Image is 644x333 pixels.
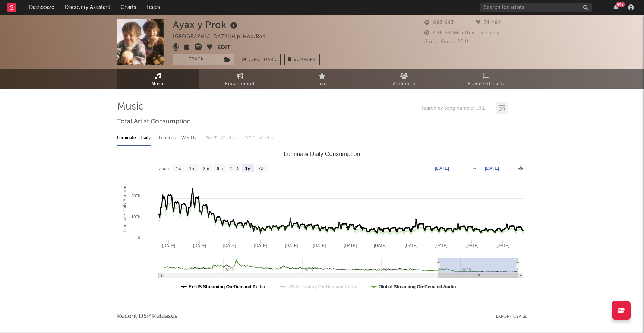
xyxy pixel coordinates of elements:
span: Live [317,80,327,89]
span: 683.693 [424,20,454,25]
button: 99+ [613,4,619,10]
text: 1y [245,166,250,171]
text: 6m [217,166,223,171]
div: Ayax y Prok [173,19,239,31]
span: Audience [393,80,416,89]
span: Music [151,80,165,89]
text: [DATE] [344,243,357,248]
button: Export CSV [496,314,527,319]
text: Luminate Daily Consumption [284,151,360,157]
span: Summary [294,58,316,62]
span: 31.464 [476,20,501,25]
text: All [259,166,263,171]
span: Total Artist Consumption [117,117,191,126]
input: Search by song name or URL [417,105,496,111]
span: 498.593 Monthly Listeners [424,31,499,35]
text: US Streaming On-Demand Audio [288,284,357,289]
a: Audience [363,69,445,89]
text: [DATE] [374,243,387,248]
text: [DATE] [405,243,418,248]
a: Playlists/Charts [445,69,527,89]
span: Jump Score: 20.0 [424,39,468,44]
text: 0 [138,235,140,240]
text: [DATE] [193,243,206,248]
a: Music [117,69,199,89]
a: Engagement [199,69,281,89]
text: Global Streaming On-Demand Audio [379,284,456,289]
text: [DATE] [496,243,509,248]
svg: Luminate Daily Consumption [117,148,527,297]
text: Ex-US Streaming On-Demand Audio [189,284,265,289]
text: 100k [131,215,140,219]
text: 200k [131,194,140,198]
input: Search for artists [480,3,592,12]
a: Benchmark [238,54,281,65]
text: Zoom [159,166,170,171]
span: Benchmark [248,55,277,64]
button: Track [173,54,220,65]
text: [DATE] [285,243,298,248]
text: 3m [203,166,209,171]
text: [DATE] [465,243,479,248]
span: Playlists/Charts [468,80,505,89]
text: 1w [176,166,182,171]
text: 1m [189,166,196,171]
a: Live [281,69,363,89]
text: [DATE] [223,243,236,248]
div: [GEOGRAPHIC_DATA] | Hip-Hop/Rap [173,32,274,41]
text: [DATE] [435,243,448,248]
text: → [472,166,477,171]
text: [DATE] [162,243,175,248]
text: Luminate Daily Streams [122,185,127,232]
text: [DATE] [435,166,449,171]
text: [DATE] [254,243,267,248]
span: Recent DSP Releases [117,312,177,321]
button: Edit [217,43,231,53]
text: [DATE] [485,166,499,171]
span: Engagement [225,80,255,89]
text: [DATE] [313,243,326,248]
text: YTD [230,166,239,171]
button: Summary [284,54,320,65]
div: Luminate - Daily [117,132,151,145]
div: Luminate - Weekly [159,132,198,145]
div: 99 + [616,2,625,7]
